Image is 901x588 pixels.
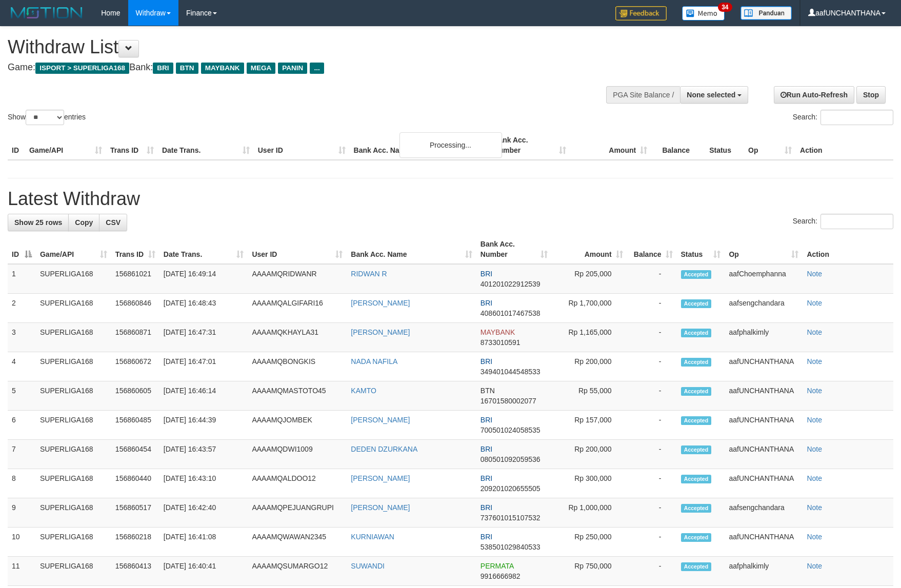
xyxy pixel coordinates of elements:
span: ... [310,63,324,74]
span: None selected [687,91,735,99]
span: BRI [480,270,492,278]
td: 4 [8,352,36,381]
th: Action [803,235,893,264]
button: None selected [680,86,748,104]
label: Search: [793,110,893,125]
td: - [627,264,677,294]
th: Bank Acc. Number [489,131,570,160]
td: 6 [8,411,36,440]
span: BRI [153,63,173,74]
td: - [627,498,677,528]
span: BRI [480,533,492,541]
td: [DATE] 16:47:01 [159,352,248,381]
td: Rp 1,700,000 [552,294,627,323]
td: SUPERLIGA168 [36,352,111,381]
th: Op [744,131,796,160]
span: BRI [480,299,492,307]
span: Accepted [681,445,712,454]
div: Processing... [399,132,502,158]
span: Accepted [681,562,712,571]
a: Note [807,270,822,278]
span: Accepted [681,299,712,308]
td: 5 [8,381,36,411]
td: AAAAMQBONGKIS [248,352,347,381]
td: aafsengchandara [725,294,803,323]
th: Status: activate to sort column ascending [677,235,725,264]
td: [DATE] 16:48:43 [159,294,248,323]
th: Trans ID: activate to sort column ascending [111,235,159,264]
th: Action [796,131,893,160]
span: 34 [718,3,732,12]
a: NADA NAFILA [351,357,397,366]
a: KAMTO [351,387,376,395]
img: Button%20Memo.svg [682,6,725,21]
td: AAAAMQSUMARGO12 [248,557,347,586]
td: [DATE] 16:40:41 [159,557,248,586]
td: AAAAMQALDOO12 [248,469,347,498]
span: Show 25 rows [14,218,62,227]
th: Amount: activate to sort column ascending [552,235,627,264]
td: SUPERLIGA168 [36,294,111,323]
th: ID [8,131,25,160]
th: Amount [570,131,651,160]
span: MAYBANK [201,63,244,74]
td: AAAAMQDWI1009 [248,440,347,469]
td: SUPERLIGA168 [36,528,111,557]
a: [PERSON_NAME] [351,416,410,424]
th: Balance: activate to sort column ascending [627,235,677,264]
h1: Latest Withdraw [8,189,893,209]
td: 156861021 [111,264,159,294]
td: - [627,381,677,411]
td: [DATE] 16:42:40 [159,498,248,528]
span: PERMATA [480,562,514,570]
span: Accepted [681,387,712,396]
a: Stop [856,86,886,104]
td: SUPERLIGA168 [36,381,111,411]
td: [DATE] 16:44:39 [159,411,248,440]
span: Accepted [681,270,712,279]
span: BRI [480,503,492,512]
a: Show 25 rows [8,214,69,231]
span: BRI [480,474,492,482]
span: Accepted [681,475,712,483]
td: 156860517 [111,498,159,528]
td: SUPERLIGA168 [36,323,111,352]
span: Copy 080501092059536 to clipboard [480,455,540,463]
th: Trans ID [106,131,158,160]
span: ISPORT > SUPERLIGA168 [35,63,129,74]
td: Rp 1,000,000 [552,498,627,528]
td: aafUNCHANTHANA [725,440,803,469]
td: 156860672 [111,352,159,381]
td: 156860440 [111,469,159,498]
span: Accepted [681,533,712,542]
td: 156860485 [111,411,159,440]
a: Copy [68,214,99,231]
td: [DATE] 16:43:57 [159,440,248,469]
td: 9 [8,498,36,528]
td: SUPERLIGA168 [36,411,111,440]
td: Rp 250,000 [552,528,627,557]
a: Note [807,357,822,366]
td: 156860413 [111,557,159,586]
a: DEDEN DZURKANA [351,445,417,453]
td: Rp 300,000 [552,469,627,498]
span: Accepted [681,329,712,337]
label: Search: [793,214,893,229]
img: Feedback.jpg [615,6,667,21]
td: aafphalkimly [725,323,803,352]
span: Copy 700501024058535 to clipboard [480,426,540,434]
a: Note [807,562,822,570]
a: CSV [99,214,127,231]
td: Rp 157,000 [552,411,627,440]
td: SUPERLIGA168 [36,264,111,294]
td: SUPERLIGA168 [36,557,111,586]
a: Note [807,503,822,512]
td: aafUNCHANTHANA [725,352,803,381]
td: SUPERLIGA168 [36,498,111,528]
span: Copy 16701580002077 to clipboard [480,397,536,405]
div: PGA Site Balance / [606,86,680,104]
td: AAAAMQJOMBEK [248,411,347,440]
td: 156860605 [111,381,159,411]
td: 156860846 [111,294,159,323]
td: 3 [8,323,36,352]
